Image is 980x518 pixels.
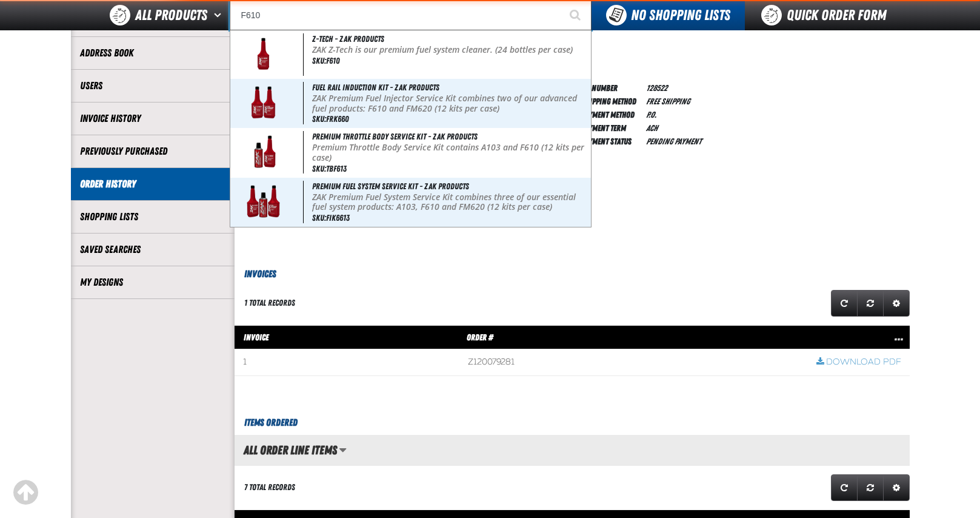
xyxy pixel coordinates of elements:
td: Payment Status [582,134,641,147]
p: Premium Throttle Body Service Kit contains A103 and F610 (12 kits per case) [312,143,588,163]
div: Scroll to the top [12,479,39,506]
td: 1 [235,349,460,376]
span: Premium Throttle Body Service Kit - ZAK Products [312,132,478,141]
a: Reset grid action [857,290,884,317]
span: ACH [646,123,658,133]
span: SKU:FRK660 [312,114,349,124]
span: SKU:TBF613 [312,164,347,173]
a: Expand or Collapse Grid Settings [883,474,910,501]
p: ZAK Premium Fuel Injector Service Kit combines two of our advanced fuel products: F610 and FM620 ... [312,93,588,114]
a: Refresh grid action [831,290,858,317]
p: ZAK Z-Tech is our premium fuel system cleaner. (24 bottles per case) [312,45,588,55]
img: 5b1158c140220172290161-fik6613_wo_nascar.png [236,181,291,223]
img: 5b1158a781bde502049794-f610_wo_nascar.png [236,33,291,76]
a: Order History [80,177,225,191]
a: Address Book [80,46,225,60]
td: Z120079281 [459,349,807,376]
img: 5b115816f21b8302828486-tbf613_0000_copy_preview.png [236,131,291,173]
img: 5b1158c1b216d789010532-frk660_wo_nascar.png [236,82,291,124]
a: Shopping Lists [80,210,225,224]
span: Z-Tech - ZAK Products [312,34,384,44]
span: P.O. [646,110,656,119]
span: SKU:FIK6613 [312,213,350,223]
a: Invoice History [80,112,225,126]
p: ZAK Premium Fuel System Service Kit combines three of our essential fuel system products: A103, F... [312,192,588,213]
a: Previously Purchased [80,144,225,158]
h2: All Order Line Items [235,443,337,457]
td: Shipping Method [582,94,641,107]
th: Row actions [808,325,910,349]
span: Pending payment [646,136,701,146]
a: Refresh grid action [831,474,858,501]
td: PO Number [582,81,641,94]
button: Manage grid views. Current view is All Order Line Items [339,440,347,460]
span: Premium Fuel System Service Kit - ZAK Products [312,181,469,191]
a: Reset grid action [857,474,884,501]
td: Payment Term [582,121,641,134]
a: Saved Searches [80,243,225,257]
a: My Designs [80,275,225,289]
div: 1 total records [244,297,295,309]
td: Payment Method [582,107,641,121]
a: Expand or Collapse Grid Settings [883,290,910,317]
span: SKU:F610 [312,56,340,66]
span: Fuel Rail Induction Kit - ZAK Products [312,82,439,92]
h3: Invoices [235,267,910,281]
span: No Shopping Lists [631,7,730,24]
span: All Products [135,4,207,26]
span: 128522 [646,83,667,93]
span: Order # [467,332,493,342]
span: Free Shipping [646,96,690,106]
a: Download PDF row action [816,357,901,368]
a: Users [80,79,225,93]
span: Invoice [244,332,268,342]
h3: Items Ordered [235,415,910,430]
div: 7 total records [244,482,295,493]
